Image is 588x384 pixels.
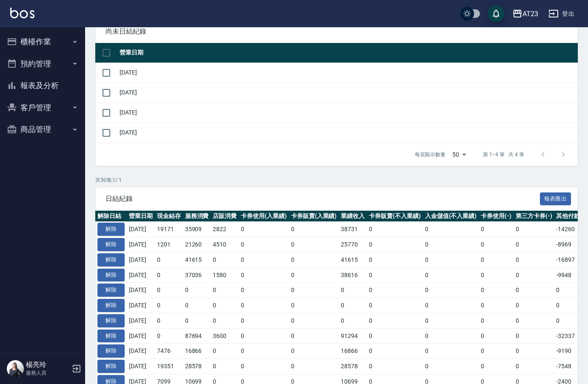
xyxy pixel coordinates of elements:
td: 21260 [183,237,211,252]
td: [DATE] [127,328,155,344]
button: 解除 [97,360,125,373]
td: 25770 [339,237,367,252]
span: 日結紀錄 [106,195,540,203]
button: 報表匯出 [540,192,571,206]
td: 0 [155,252,183,267]
td: 0 [183,283,211,298]
td: [DATE] [127,222,155,237]
p: 服務人員 [26,369,69,377]
th: 店販消費 [211,211,239,222]
td: 0 [367,237,423,252]
td: [DATE] [127,298,155,313]
button: 預約管理 [3,53,82,75]
td: 41615 [183,252,211,267]
th: 服務消費 [183,211,211,222]
td: 0 [239,359,289,374]
td: 16866 [339,344,367,359]
td: 28578 [339,359,367,374]
td: 38731 [339,222,367,237]
td: 28578 [183,359,211,374]
td: 0 [289,237,339,252]
td: 35909 [183,222,211,237]
button: 解除 [97,253,125,267]
button: 櫃檯作業 [3,31,82,53]
td: [DATE] [127,267,155,283]
td: 41615 [339,252,367,267]
td: 0 [514,237,554,252]
td: 0 [239,298,289,313]
td: 0 [479,298,514,313]
td: 0 [514,344,554,359]
td: 3600 [211,328,239,344]
th: 卡券販賣(入業績) [289,211,339,222]
td: 0 [339,283,367,298]
td: 0 [339,313,367,328]
td: 38616 [339,267,367,283]
td: 0 [423,344,479,359]
th: 卡券販賣(不入業績) [367,211,423,222]
td: 91294 [339,328,367,344]
td: 0 [239,252,289,267]
td: 0 [367,359,423,374]
td: [DATE] [127,359,155,374]
td: 87694 [183,328,211,344]
td: [DATE] [127,283,155,298]
th: 卡券使用(-) [479,211,514,222]
td: 19351 [155,359,183,374]
td: 19171 [155,222,183,237]
td: 0 [289,222,339,237]
td: 0 [367,313,423,328]
a: 報表匯出 [540,194,571,202]
button: 解除 [97,238,125,251]
button: 報表及分析 [3,75,82,97]
td: 0 [211,359,239,374]
td: 0 [155,313,183,328]
td: 7476 [155,344,183,359]
td: [DATE] [127,237,155,252]
td: [DATE] [127,313,155,328]
td: 0 [289,267,339,283]
td: 0 [479,313,514,328]
td: 0 [239,328,289,344]
td: 0 [423,237,479,252]
button: 解除 [97,330,125,343]
td: [DATE] [117,63,578,83]
th: 營業日期 [117,43,578,63]
td: 0 [239,222,289,237]
td: 0 [479,283,514,298]
td: 0 [183,298,211,313]
img: Logo [10,8,34,18]
button: 解除 [97,223,125,236]
td: [DATE] [117,83,578,103]
td: 0 [211,313,239,328]
button: 登出 [545,6,578,22]
th: 營業日期 [127,211,155,222]
button: 商品管理 [3,118,82,140]
button: 解除 [97,344,125,358]
span: 尚未日結紀錄 [106,27,568,36]
td: 0 [239,283,289,298]
td: 37036 [183,267,211,283]
td: 0 [289,298,339,313]
td: 0 [211,252,239,267]
td: 0 [183,313,211,328]
td: 4510 [211,237,239,252]
td: 0 [514,283,554,298]
button: 解除 [97,269,125,282]
td: 0 [367,252,423,267]
td: 0 [514,252,554,267]
td: 0 [239,237,289,252]
img: Person [7,360,24,377]
td: 0 [479,359,514,374]
td: 0 [479,252,514,267]
th: 卡券使用(入業績) [239,211,289,222]
td: 0 [339,298,367,313]
td: 0 [211,283,239,298]
th: 入金儲值(不入業績) [423,211,479,222]
td: 0 [423,222,479,237]
td: 0 [479,267,514,283]
th: 業績收入 [339,211,367,222]
td: 0 [239,267,289,283]
td: 0 [479,328,514,344]
td: 0 [423,298,479,313]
